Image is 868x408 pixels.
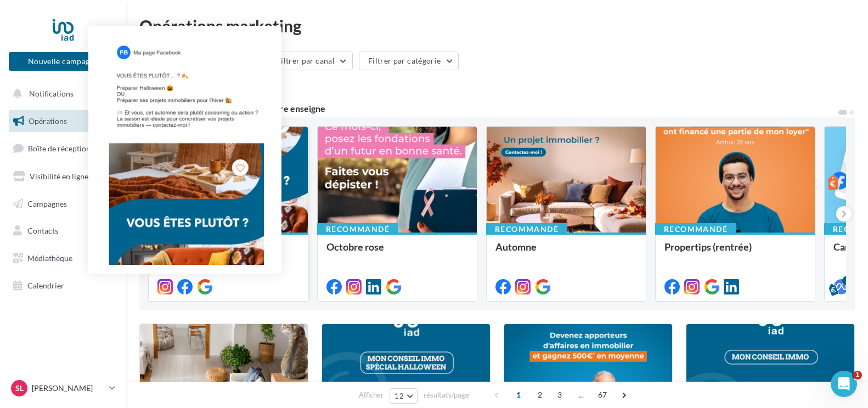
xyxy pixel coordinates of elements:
[27,199,67,208] span: Campagnes
[7,137,120,160] a: Boîte de réception7
[572,386,590,404] span: ...
[317,223,398,235] div: Recommandé
[7,274,120,297] a: Calendrier
[42,231,142,251] b: Informations personnelles
[42,336,186,347] div: Renseignez un moyen de paiement
[29,89,74,98] span: Notifications
[359,390,384,400] span: Afficher
[20,188,199,214] div: 1Renseignez vos informations obligatoires
[394,392,404,400] span: 12
[15,83,204,109] div: Suivez ce pas à pas et si besoin, écrivez-nous à
[193,5,212,25] div: Fermer
[49,116,66,133] img: Profile image for Service-Client
[105,145,113,154] div: 7
[148,223,229,235] div: Recommandé
[655,223,736,235] div: Recommandé
[71,119,171,130] div: Service-Client de Digitaleo
[7,192,120,216] a: Campagnes
[157,241,299,263] div: Vous êtes plutôt ?
[27,281,64,290] span: Calendrier
[390,388,418,404] button: 12
[161,81,208,90] div: opérations
[495,241,637,263] div: Automne
[42,218,191,253] div: Aller dans l'onglet " ".
[7,110,120,133] a: Opérations
[842,276,852,286] div: 5
[42,262,138,284] a: Remplir mes infos
[103,90,111,99] div: 1
[551,386,568,404] span: 3
[15,383,24,394] span: SL
[7,165,120,188] a: Visibilité en ligne
[32,383,105,394] p: [PERSON_NAME]
[853,371,862,379] span: 1
[27,253,72,263] span: Médiathèque
[531,386,549,404] span: 2
[831,371,857,397] iframe: Intercom live chat
[28,144,91,153] span: Boîte de réception
[42,192,186,214] div: Renseignez vos informations obligatoires
[48,97,201,107] a: [EMAIL_ADDRESS][DOMAIN_NAME]
[11,145,44,157] p: 5 étapes
[42,306,154,318] button: Marquer comme terminée
[42,219,164,240] b: Gérer mon compte >
[139,104,837,113] div: 5 opérations recommandées par votre enseigne
[486,223,567,235] div: Recommandé
[9,378,117,399] a: SL [PERSON_NAME]
[27,226,58,235] span: Contacts
[139,79,208,91] div: 798
[7,4,28,25] button: go back
[9,52,117,71] button: Nouvelle campagne
[29,116,67,126] span: Opérations
[139,18,855,34] div: Opérations marketing
[510,386,527,404] span: 1
[15,43,204,83] div: Débuter avec les campagnes publicitaires
[359,52,459,70] button: Filtrer par catégorie
[7,247,120,270] a: Médiathèque
[7,82,115,105] button: Notifications 1
[30,172,88,181] span: Visibilité en ligne
[7,219,120,242] a: Contacts
[20,332,199,349] div: 2Renseignez un moyen de paiement
[424,390,469,400] span: résultats/page
[326,241,468,263] div: Octobre rose
[267,52,353,70] button: Filtrer par canal
[42,253,191,284] div: Remplir mes infos
[594,386,612,404] span: 67
[134,145,208,157] p: Environ 12 minutes
[664,241,806,263] div: Propertips (rentrée)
